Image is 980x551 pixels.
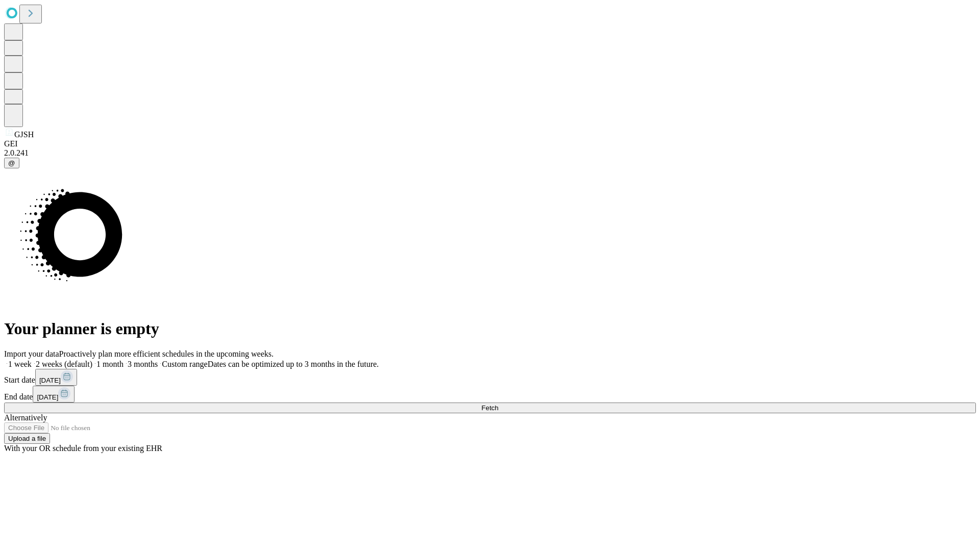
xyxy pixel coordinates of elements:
button: Fetch [4,403,976,413]
span: GJSH [14,130,34,139]
div: End date [4,386,976,403]
button: Upload a file [4,433,50,444]
button: [DATE] [35,369,77,386]
div: Start date [4,369,976,386]
span: Custom range [162,360,207,368]
span: @ [8,159,15,167]
span: Import your data [4,349,59,358]
span: With your OR schedule from your existing EHR [4,444,162,453]
button: [DATE] [33,386,75,403]
div: 2.0.241 [4,148,976,158]
span: [DATE] [37,393,58,401]
span: Dates can be optimized up to 3 months in the future. [208,360,379,368]
div: GEI [4,139,976,148]
span: Fetch [481,404,498,412]
h1: Your planner is empty [4,319,976,338]
span: Alternatively [4,413,47,422]
span: [DATE] [39,377,61,384]
span: 1 week [8,360,32,368]
button: @ [4,158,19,168]
span: Proactively plan more efficient schedules in the upcoming weeks. [59,349,274,358]
span: 3 months [128,360,158,368]
span: 1 month [96,360,124,368]
span: 2 weeks (default) [36,360,92,368]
